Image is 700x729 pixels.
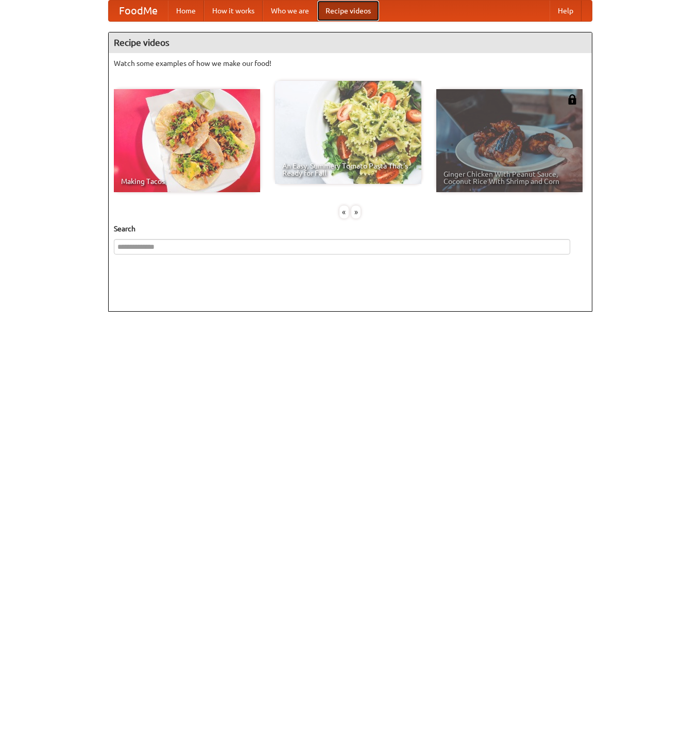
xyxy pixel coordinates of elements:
a: Help [550,1,582,21]
a: Who we are [263,1,317,21]
div: « [339,206,349,218]
h5: Search [114,224,587,234]
a: How it works [204,1,263,21]
h4: Recipe videos [109,32,592,53]
a: Recipe videos [317,1,379,21]
p: Watch some examples of how we make our food! [114,58,587,69]
a: Making Tacos [114,89,260,192]
a: An Easy, Summery Tomato Pasta That's Ready for Fall [275,81,421,184]
div: » [351,206,361,218]
img: 483408.png [567,94,577,105]
a: FoodMe [109,1,168,21]
span: Making Tacos [121,178,253,185]
span: An Easy, Summery Tomato Pasta That's Ready for Fall [282,162,414,177]
a: Home [168,1,204,21]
